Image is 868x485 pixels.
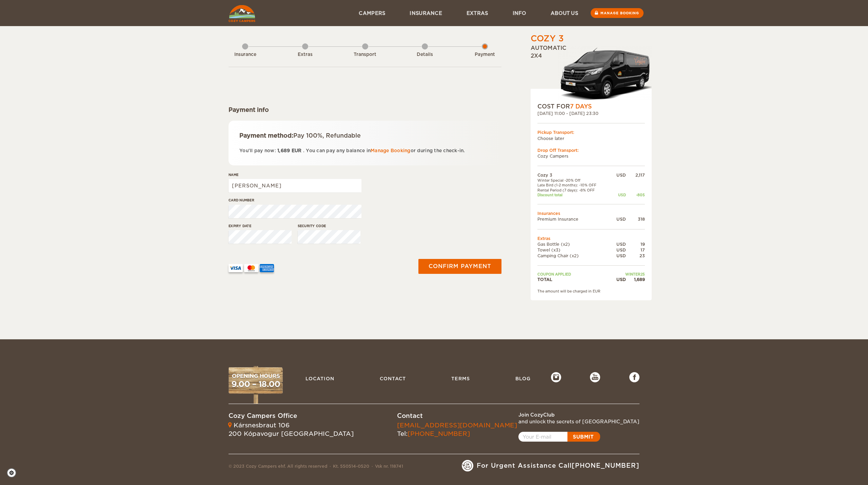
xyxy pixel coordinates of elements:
[610,216,626,222] div: USD
[518,418,639,425] div: and unlock the secrets of [GEOGRAPHIC_DATA]
[626,193,645,197] div: -805
[537,253,610,259] td: Camping Chair (x2)
[626,253,645,259] div: 23
[537,216,610,222] td: Premium Insurance
[260,264,274,272] img: AMEX
[226,52,264,58] div: Insurance
[537,188,610,193] td: Rental Period (7 days): -8% OFF
[229,421,354,438] div: Kársnesbraut 106 200 Kópavogur [GEOGRAPHIC_DATA]
[229,264,243,272] img: VISA
[244,264,258,272] img: mastercard
[626,172,645,178] div: 2,117
[537,102,645,110] div: COST FOR
[397,421,517,438] div: Tel:
[537,147,645,153] div: Drop Off Transport:
[537,193,610,197] td: Discount total
[512,372,534,385] a: Blog
[531,33,564,44] div: Cozy 3
[610,193,626,197] div: USD
[537,289,645,294] div: The amount will be charged in EUR
[466,52,504,58] div: Payment
[277,148,290,153] span: 1,689
[229,411,354,420] div: Cozy Campers Office
[448,372,473,385] a: Terms
[302,372,338,385] a: Location
[371,148,411,153] a: Manage Booking
[406,52,443,58] div: Details
[397,411,517,420] div: Contact
[570,103,592,110] span: 7 Days
[298,223,361,228] label: Security code
[229,223,292,228] label: Expiry date
[610,253,626,259] div: USD
[626,247,645,253] div: 17
[347,52,384,58] div: Transport
[537,129,645,135] div: Pickup Transport:
[537,172,610,178] td: Cozy 3
[537,110,645,116] div: [DATE] 11:00 - [DATE] 23:30
[558,46,652,102] img: Langur-m-c-logo-2.png
[537,247,610,253] td: Towel (x3)
[477,461,639,470] span: For Urgent Assistance Call
[239,132,491,140] div: Payment method:
[239,147,491,155] p: You'll pay now: . You can pay any balance in or during the check-in.
[518,432,600,442] a: Open popup
[229,172,361,177] label: Name
[626,216,645,222] div: 318
[376,372,409,385] a: Contact
[610,241,626,247] div: USD
[292,148,302,153] span: EUR
[537,277,610,282] td: TOTAL
[537,136,645,141] td: Choose later
[229,463,403,471] div: © 2023 Cozy Campers ehf. All rights reserved Kt. 550514-0520 Vsk nr. 118741
[572,462,639,469] a: [PHONE_NUMBER]
[537,178,610,183] td: Winter Special -20% Off
[229,198,361,203] label: Card number
[408,430,470,437] a: [PHONE_NUMBER]
[397,422,517,429] a: [EMAIL_ADDRESS][DOMAIN_NAME]
[537,210,645,216] td: Insurances
[610,172,626,178] div: USD
[610,272,645,277] td: WINTER25
[293,132,361,139] span: Pay 100%, Refundable
[287,52,324,58] div: Extras
[537,236,645,241] td: Extras
[418,259,501,274] button: Confirm payment
[518,411,639,418] div: Join CozyClub
[537,153,645,159] td: Cozy Campers
[610,277,626,282] div: USD
[626,277,645,282] div: 1,689
[591,8,644,18] a: Manage booking
[537,183,610,187] td: Late Bird (1-2 months): -10% OFF
[626,241,645,247] div: 19
[229,106,501,114] div: Payment info
[7,468,21,478] a: Cookie settings
[229,5,255,22] img: Cozy Campers
[537,241,610,247] td: Gas Bottle (x2)
[537,272,610,277] td: Coupon applied
[531,44,652,102] div: Automatic 2x4
[610,247,626,253] div: USD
